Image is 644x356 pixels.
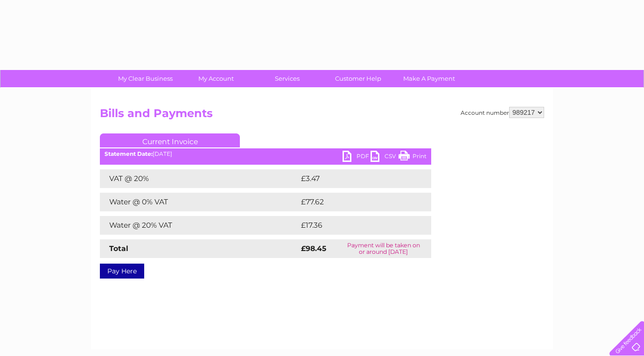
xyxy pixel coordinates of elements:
[301,244,326,253] strong: £98.45
[105,150,153,157] b: Statement Date:
[336,239,431,258] td: Payment will be taken on or around [DATE]
[249,70,326,87] a: Services
[100,107,544,125] h2: Bills and Payments
[107,70,184,87] a: My Clear Business
[343,151,371,164] a: PDF
[320,70,397,87] a: Customer Help
[391,70,468,87] a: Make A Payment
[100,169,299,188] td: VAT @ 20%
[109,244,128,253] strong: Total
[100,193,299,211] td: Water @ 0% VAT
[299,193,412,211] td: £77.62
[461,107,544,118] div: Account number
[100,216,299,235] td: Water @ 20% VAT
[100,133,240,147] a: Current Invoice
[100,264,144,279] a: Pay Here
[299,169,409,188] td: £3.47
[100,151,431,157] div: [DATE]
[178,70,255,87] a: My Account
[399,151,427,164] a: Print
[299,216,411,235] td: £17.36
[371,151,399,164] a: CSV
